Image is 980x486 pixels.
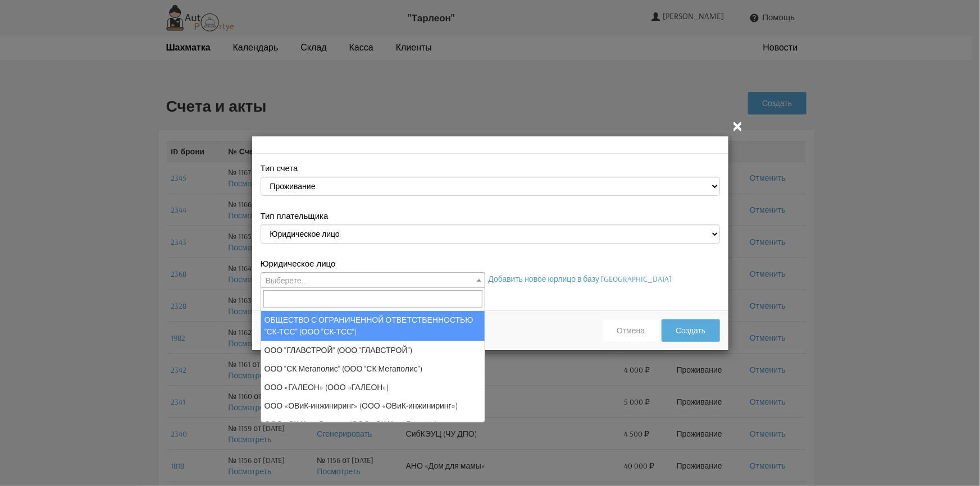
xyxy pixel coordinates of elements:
a: Добавить новое юрлицо в базу [GEOGRAPHIC_DATA] [489,274,672,284]
li: ОБЩЕСТВО С ОГРАНИЧЕННОЙ ОТВЕТСТВЕННОСТЬЮ "СК-ТСС" (ООО "СК-ТСС") [261,311,485,341]
li: ООО «ОВиК-инжиниринг» (ООО «ОВиК-инжиниринг») [261,397,485,415]
li: ООО "СК Мегаполис" (ООО "СК Мегаполис") [261,360,485,378]
li: ООО "ГЛАВСТРОЙ" (ООО "ГЛАВСТРОЙ") [261,341,485,360]
i:  [731,119,745,132]
label: Юридическое лицо [261,258,336,269]
button: Создать [662,319,719,342]
li: ООО «СК Наш Легион» (ООО «СК Наш Легион») [261,415,485,434]
label: Тип плательщика [261,210,329,222]
span: Выберете... [266,276,307,286]
button: Отмена [603,319,659,342]
button: Закрыть [731,119,745,133]
label: Тип счета [261,162,298,174]
li: ООО «ГАЛЕОН» (ООО «ГАЛЕОН») [261,378,485,397]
